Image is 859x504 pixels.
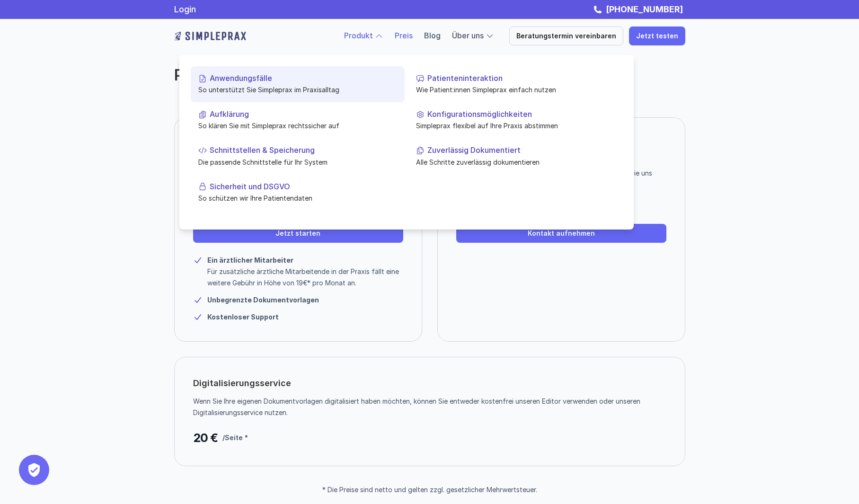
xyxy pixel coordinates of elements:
p: So unterstützt Sie Simpleprax im Praxisalltag [198,85,397,95]
a: Blog [424,31,441,40]
strong: Kostenloser Support [207,313,279,321]
p: * Die Preise sind netto und gelten zzgl. gesetzlicher Mehrwertsteuer. [322,486,537,494]
p: So schützen wir Ihre Patientendaten [198,193,397,203]
a: Sicherheit und DSGVOSo schützen wir Ihre Patientendaten [191,174,405,210]
a: Produkt [344,31,373,40]
p: Patienteninteraktion [427,74,615,83]
strong: Unbegrenzte Dokumentvorlagen [207,296,319,304]
a: Kontakt aufnehmen [456,224,666,243]
a: PatienteninteraktionWie Patient:innen Simpleprax einfach nutzen [408,66,622,102]
p: Digitalisierungsservice [193,376,291,391]
a: Über uns [452,31,484,40]
a: Zuverlässig DokumentiertAlle Schritte zuverlässig dokumentieren [408,138,622,174]
strong: Ein ärztlicher Mitarbeiter [207,256,293,264]
a: KonfigurationsmöglichkeitenSimpleprax flexibel auf Ihre Praxis abstimmen [408,102,622,138]
p: Zuverlässig Dokumentiert [427,146,615,155]
a: Login [174,4,196,14]
a: [PHONE_NUMBER] [603,4,685,14]
a: Jetzt testen [629,27,685,45]
p: Jetzt testen [636,32,678,40]
p: Aufklärung [210,110,397,119]
p: Die passende Schnittstelle für Ihr System [198,157,397,167]
p: Für zusätzliche ärztliche Mitarbeitende in der Praxis fällt eine weitere Gebühr in Höhe von 19€* ... [207,266,403,289]
a: AnwendungsfälleSo unterstützt Sie Simpleprax im Praxisalltag [191,66,405,102]
p: Alle Schritte zuverlässig dokumentieren [416,157,615,167]
p: Sicherheit und DSGVO [210,182,397,191]
p: Wenn Sie Ihre eigenen Dokumentvorlagen digitalisiert haben möchten, können Sie entweder kostenfre... [193,396,659,418]
a: Preis [395,31,413,40]
p: Kontakt aufnehmen [528,230,595,238]
a: Jetzt starten [193,224,403,243]
strong: [PHONE_NUMBER] [606,4,683,14]
p: So klären Sie mit Simpleprax rechtssicher auf [198,121,397,131]
a: Beratungstermin vereinbaren [509,27,623,45]
p: Schnittstellen & Speicherung [210,146,397,155]
p: Beratungstermin vereinbaren [516,32,616,40]
a: Schnittstellen & SpeicherungDie passende Schnittstelle für Ihr System [191,138,405,174]
p: Jetzt starten [275,230,320,238]
p: Simpleprax flexibel auf Ihre Praxis abstimmen [416,121,615,131]
p: Wie Patient:innen Simpleprax einfach nutzen [416,85,615,95]
h2: Preis [174,66,529,84]
p: Konfigurationsmöglichkeiten [427,110,615,119]
p: /Seite * [222,432,248,443]
p: Anwendungsfälle [210,74,397,83]
p: 20 € [193,428,218,447]
a: AufklärungSo klären Sie mit Simpleprax rechtssicher auf [191,102,405,138]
